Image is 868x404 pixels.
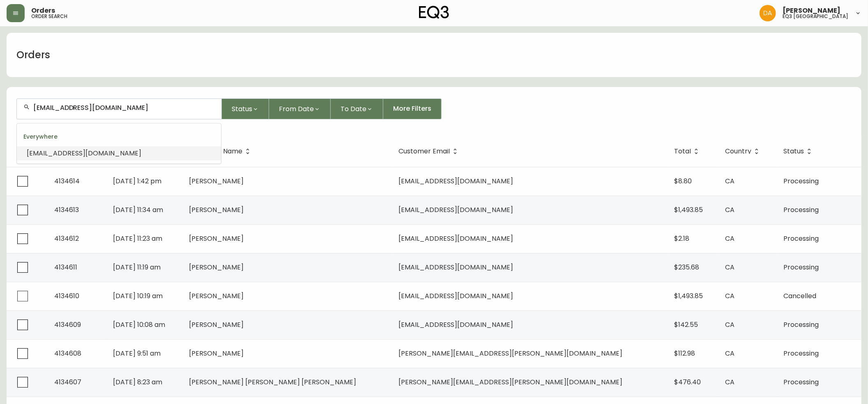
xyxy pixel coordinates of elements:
[31,7,55,14] span: Orders
[31,14,67,19] h5: order search
[383,98,442,119] button: More Filters
[783,7,840,14] span: [PERSON_NAME]
[232,104,252,114] span: Status
[113,377,162,387] span: [DATE] 8:23 am
[398,320,513,329] span: [EMAIL_ADDRESS][DOMAIN_NAME]
[674,377,701,387] span: $476.40
[725,149,751,154] span: Country
[760,5,776,21] img: dd1a7e8db21a0ac8adbf82b84ca05374
[674,149,691,154] span: Total
[725,148,762,155] span: Country
[783,205,819,215] span: Processing
[27,148,141,158] span: [EMAIL_ADDRESS][DOMAIN_NAME]
[113,320,165,329] span: [DATE] 10:08 am
[725,291,734,301] span: CA
[398,262,513,272] span: [EMAIL_ADDRESS][DOMAIN_NAME]
[674,148,702,155] span: Total
[269,98,331,119] button: From Date
[783,234,819,243] span: Processing
[331,98,383,119] button: To Date
[113,262,161,272] span: [DATE] 11:19 am
[189,234,244,243] span: [PERSON_NAME]
[783,377,819,387] span: Processing
[398,234,513,243] span: [EMAIL_ADDRESS][DOMAIN_NAME]
[16,48,50,62] h1: Orders
[674,349,695,358] span: $112.98
[725,377,734,387] span: CA
[783,349,819,358] span: Processing
[783,291,816,301] span: Cancelled
[54,377,81,387] span: 4134607
[398,349,622,358] span: [PERSON_NAME][EMAIL_ADDRESS][PERSON_NAME][DOMAIN_NAME]
[113,349,161,358] span: [DATE] 9:51 am
[783,14,848,19] h5: eq3 [GEOGRAPHIC_DATA]
[725,205,734,215] span: CA
[674,205,703,215] span: $1,493.85
[398,148,460,155] span: Customer Email
[189,205,244,215] span: [PERSON_NAME]
[222,98,269,119] button: Status
[783,148,815,155] span: Status
[725,320,734,329] span: CA
[54,320,81,329] span: 4134609
[783,320,819,329] span: Processing
[783,149,804,154] span: Status
[674,262,699,272] span: $235.68
[54,234,79,243] span: 4134612
[725,234,734,243] span: CA
[54,291,79,301] span: 4134610
[189,320,244,329] span: [PERSON_NAME]
[725,349,734,358] span: CA
[783,176,819,186] span: Processing
[725,176,734,186] span: CA
[419,6,449,19] img: logo
[54,205,79,215] span: 4134613
[398,176,513,186] span: [EMAIL_ADDRESS][DOMAIN_NAME]
[54,176,80,186] span: 4134614
[113,291,163,301] span: [DATE] 10:19 am
[398,205,513,215] span: [EMAIL_ADDRESS][DOMAIN_NAME]
[189,291,244,301] span: [PERSON_NAME]
[189,377,356,387] span: [PERSON_NAME] [PERSON_NAME] [PERSON_NAME]
[674,176,692,186] span: $8.80
[189,349,244,358] span: [PERSON_NAME]
[674,320,698,329] span: $142.55
[113,176,161,186] span: [DATE] 1:42 pm
[674,234,689,243] span: $2.18
[398,377,622,387] span: [PERSON_NAME][EMAIL_ADDRESS][PERSON_NAME][DOMAIN_NAME]
[674,291,703,301] span: $1,493.85
[33,104,215,112] input: Search
[341,104,366,114] span: To Date
[54,262,77,272] span: 4134611
[398,291,513,301] span: [EMAIL_ADDRESS][DOMAIN_NAME]
[189,262,244,272] span: [PERSON_NAME]
[783,262,819,272] span: Processing
[725,262,734,272] span: CA
[113,234,162,243] span: [DATE] 11:23 am
[398,149,450,154] span: Customer Email
[189,176,244,186] span: [PERSON_NAME]
[393,104,431,113] span: More Filters
[279,104,314,114] span: From Date
[17,127,221,146] div: Everywhere
[113,205,163,215] span: [DATE] 11:34 am
[54,349,81,358] span: 4134608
